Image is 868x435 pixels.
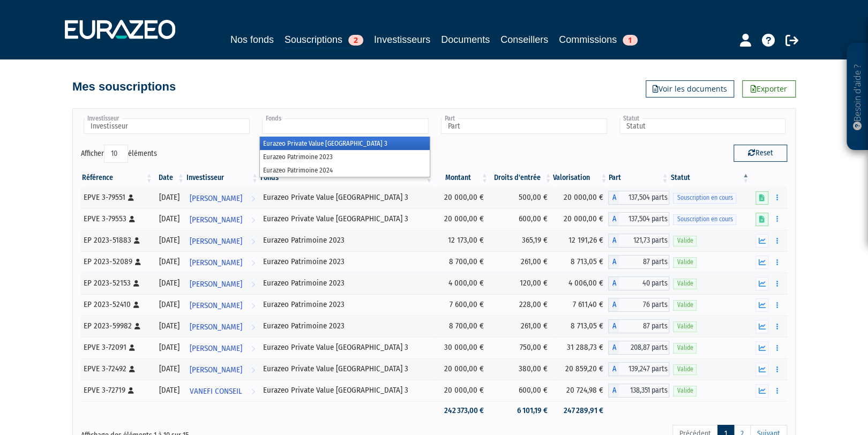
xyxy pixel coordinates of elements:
i: Voir l'investisseur [251,189,255,208]
i: [Français] Personne physique [129,216,135,222]
a: [PERSON_NAME] [185,337,259,358]
div: A - Eurazeo Patrimoine 2023 [608,319,669,333]
a: [PERSON_NAME] [185,316,259,337]
div: Eurazeo Patrimoine 2023 [263,299,430,310]
td: 365,19 € [489,230,553,251]
td: 750,00 € [489,337,553,358]
i: Voir l'investisseur [251,210,255,230]
a: [PERSON_NAME] [185,251,259,273]
td: 4 006,00 € [553,273,609,294]
span: [PERSON_NAME] [190,360,242,380]
div: A - Eurazeo Private Value Europe 3 [608,362,669,376]
th: Part: activer pour trier la colonne par ordre croissant [608,169,669,187]
div: EPVE 3-79551 [84,192,150,203]
span: 137,504 parts [619,212,669,226]
span: [PERSON_NAME] [190,231,242,251]
span: 40 parts [619,276,669,290]
span: Valide [673,236,697,246]
span: [PERSON_NAME] [190,189,242,208]
i: [Français] Personne physique [133,302,139,308]
a: Commissions1 [559,32,638,47]
span: A [608,255,619,269]
a: [PERSON_NAME] [185,208,259,230]
div: [DATE] [158,192,182,203]
i: [Français] Personne physique [134,323,140,329]
i: [Français] Personne physique [128,194,134,201]
span: 76 parts [619,298,669,312]
div: EPVE 3-79553 [84,213,150,224]
td: 31 288,73 € [553,337,609,358]
span: 138,351 parts [619,384,669,397]
label: Afficher éléments [81,145,157,163]
td: 600,00 € [489,208,553,230]
img: 1732889491-logotype_eurazeo_blanc_rvb.png [65,20,175,39]
td: 7 611,40 € [553,294,609,316]
span: A [608,298,619,312]
a: [PERSON_NAME] [185,187,259,208]
th: Date: activer pour trier la colonne par ordre croissant [154,169,185,187]
th: Valorisation: activer pour trier la colonne par ordre croissant [553,169,609,187]
p: Besoin d'aide ? [851,49,864,145]
td: 8 700,00 € [433,316,489,337]
span: A [608,191,619,205]
div: EPVE 3-72091 [84,342,150,353]
td: 4 000,00 € [433,273,489,294]
div: EP 2023-59982 [84,320,150,332]
select: Afficheréléments [104,145,128,163]
span: 1 [623,35,638,46]
td: 20 724,98 € [553,380,609,401]
div: A - Eurazeo Patrimoine 2023 [608,234,669,247]
div: EP 2023-52153 [84,277,150,289]
span: A [608,234,619,247]
div: Eurazeo Private Value [GEOGRAPHIC_DATA] 3 [263,363,430,374]
td: 20 859,20 € [553,358,609,380]
a: Conseillers [500,32,548,47]
i: Voir l'investisseur [251,317,255,337]
li: Eurazeo Patrimoine 2024 [260,163,429,177]
div: A - Eurazeo Patrimoine 2023 [608,298,669,312]
td: 20 000,00 € [433,187,489,208]
td: 12 191,26 € [553,230,609,251]
a: Documents [441,32,490,47]
div: A - Eurazeo Private Value Europe 3 [608,191,669,205]
div: [DATE] [158,235,182,246]
h4: Mes souscriptions [72,80,176,93]
i: Voir l'investisseur [251,339,255,358]
td: 20 000,00 € [433,208,489,230]
div: [DATE] [158,363,182,374]
div: [DATE] [158,213,182,224]
div: EP 2023-51883 [84,235,150,246]
td: 380,00 € [489,358,553,380]
div: EPVE 3-72719 [84,385,150,396]
td: 261,00 € [489,316,553,337]
span: Valide [673,279,697,289]
i: Voir l'investisseur [251,296,255,316]
th: Statut : activer pour trier la colonne par ordre d&eacute;croissant [669,169,750,187]
li: Eurazeo Private Value [GEOGRAPHIC_DATA] 3 [260,137,429,150]
span: 208,87 parts [619,341,669,355]
a: Investisseurs [374,32,430,47]
a: Souscriptions2 [285,32,363,49]
div: Eurazeo Private Value [GEOGRAPHIC_DATA] 3 [263,342,430,353]
span: Valide [673,257,697,267]
th: Référence : activer pour trier la colonne par ordre croissant [81,169,154,187]
span: Souscription en cours [673,214,736,224]
td: 8 700,00 € [433,251,489,273]
span: 87 parts [619,255,669,269]
span: VANEFI CONSEIL [190,381,242,401]
i: Voir l'investisseur [251,253,255,273]
span: Souscription en cours [673,193,736,203]
div: Eurazeo Patrimoine 2023 [263,320,430,332]
span: A [608,276,619,290]
a: [PERSON_NAME] [185,230,259,251]
td: 8 713,05 € [553,251,609,273]
div: [DATE] [158,385,182,396]
td: 8 713,05 € [553,316,609,337]
div: [DATE] [158,320,182,332]
a: Voir les documents [646,80,734,97]
span: [PERSON_NAME] [190,253,242,273]
td: 7 600,00 € [433,294,489,316]
div: [DATE] [158,277,182,289]
span: 139,247 parts [619,362,669,376]
td: 228,00 € [489,294,553,316]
